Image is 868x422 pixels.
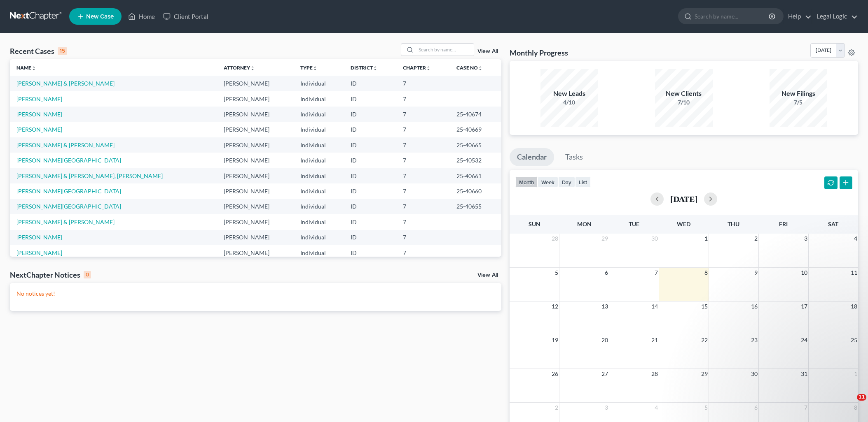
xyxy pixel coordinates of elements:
td: Individual [294,122,344,137]
h2: [DATE] [670,195,697,203]
span: 18 [850,301,858,311]
td: Individual [294,214,344,230]
td: 25-40655 [450,199,501,214]
td: Individual [294,168,344,183]
td: [PERSON_NAME] [217,137,294,153]
span: 24 [800,335,808,345]
span: 16 [750,301,758,311]
td: 7 [396,107,450,122]
td: 25-40665 [450,137,501,153]
td: ID [344,91,396,107]
td: Individual [294,199,344,214]
a: Home [124,9,159,24]
td: [PERSON_NAME] [217,122,294,137]
span: 12 [551,301,559,311]
i: unfold_more [373,66,378,71]
div: New Filings [770,89,827,98]
span: 11 [857,394,866,401]
span: 2 [554,403,559,413]
td: 7 [396,214,450,230]
td: Individual [294,91,344,107]
td: ID [344,199,396,214]
span: 23 [750,335,758,345]
td: 7 [396,153,450,168]
button: day [558,176,575,188]
div: 7/10 [655,98,713,107]
a: [PERSON_NAME] [16,126,62,133]
a: [PERSON_NAME] [16,95,62,102]
td: [PERSON_NAME] [217,230,294,245]
iframe: Intercom live chat [840,394,860,414]
span: 11 [850,268,858,278]
span: 27 [601,369,609,379]
td: Individual [294,183,344,199]
button: week [538,176,558,188]
div: 0 [84,271,91,278]
a: [PERSON_NAME] & [PERSON_NAME] [16,218,115,225]
span: 28 [650,369,659,379]
td: Individual [294,137,344,153]
a: [PERSON_NAME][GEOGRAPHIC_DATA] [16,157,121,164]
td: [PERSON_NAME] [217,107,294,122]
span: 8 [704,268,709,278]
i: unfold_more [313,66,318,71]
span: 4 [654,403,659,413]
h3: Monthly Progress [510,48,568,58]
span: 25 [850,335,858,345]
td: Individual [294,245,344,260]
button: list [575,176,591,188]
div: New Clients [655,89,713,98]
span: 29 [700,369,709,379]
i: unfold_more [478,66,483,71]
td: [PERSON_NAME] [217,153,294,168]
span: 7 [803,403,808,413]
td: 7 [396,199,450,214]
a: View All [477,272,498,278]
a: Client Portal [159,9,213,24]
td: [PERSON_NAME] [217,214,294,230]
span: 5 [704,403,709,413]
div: Recent Cases [10,46,67,56]
i: unfold_more [31,66,36,71]
a: View All [477,49,498,54]
a: [PERSON_NAME] & [PERSON_NAME], [PERSON_NAME] [16,172,163,179]
td: ID [344,214,396,230]
input: Search by name... [695,9,770,24]
span: 22 [700,335,709,345]
span: 6 [753,403,758,413]
td: 25-40674 [450,107,501,122]
span: Fri [779,220,788,227]
span: 3 [803,234,808,243]
span: 5 [554,268,559,278]
span: 19 [551,335,559,345]
td: ID [344,245,396,260]
a: Calendar [510,148,554,166]
span: Wed [677,220,690,227]
td: 7 [396,122,450,137]
span: 15 [700,301,709,311]
span: 21 [650,335,659,345]
td: ID [344,153,396,168]
td: [PERSON_NAME] [217,245,294,260]
a: [PERSON_NAME] & [PERSON_NAME] [16,141,115,148]
span: Thu [728,220,739,227]
td: ID [344,137,396,153]
a: [PERSON_NAME] & [PERSON_NAME] [16,80,115,87]
td: ID [344,107,396,122]
div: 7/5 [770,98,827,107]
span: 20 [601,335,609,345]
td: 7 [396,137,450,153]
td: [PERSON_NAME] [217,168,294,183]
td: 25-40661 [450,168,501,183]
p: No notices yet! [16,290,495,298]
td: 25-40669 [450,122,501,137]
span: 17 [800,301,808,311]
td: Individual [294,76,344,91]
span: Mon [577,220,592,227]
span: 3 [604,403,609,413]
td: [PERSON_NAME] [217,76,294,91]
div: New Leads [540,89,598,98]
a: Attorneyunfold_more [224,65,255,71]
td: 25-40660 [450,183,501,199]
span: Tue [629,220,639,227]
